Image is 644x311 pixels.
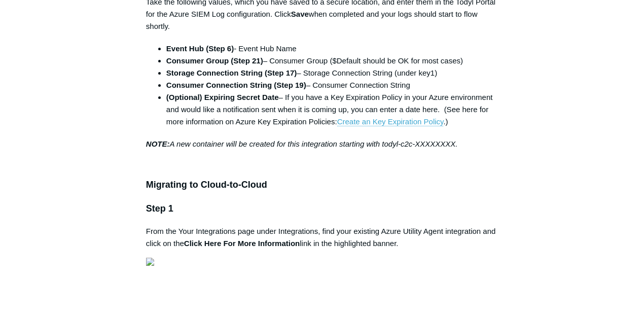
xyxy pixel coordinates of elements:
[166,44,234,53] strong: Event Hub (Step 6)
[166,79,498,91] li: – Consumer Connection String
[166,81,306,89] strong: Consumer Connection String (Step 19)
[166,43,498,55] li: - Event Hub Name
[146,140,458,148] em: A new container will be created for this integration starting with todyl-c2c-XXXXXXXX.
[166,68,297,77] strong: Storage Connection String (Step 17)
[146,201,498,216] h3: Step 1
[166,67,498,79] li: – Storage Connection String (under key1)
[146,225,498,250] p: From the Your Integrations page under Integrations, find your existing Azure Utility Agent integr...
[184,239,300,248] strong: Click Here For More Information
[337,117,444,126] a: Create an Key Expiration Policy
[166,91,498,128] li: – If you have a Key Expiration Policy in your Azure environment and would like a notification sen...
[166,56,263,65] strong: Consumer Group (Step 21)
[166,55,498,67] li: – Consumer Group ($Default should be OK for most cases)
[146,258,154,266] img: 41428209980051
[166,93,279,101] strong: (Optional) Expiring Secret Date
[146,178,498,192] h3: Migrating to Cloud-to-Cloud
[291,10,309,18] strong: Save
[146,140,170,148] strong: NOTE:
